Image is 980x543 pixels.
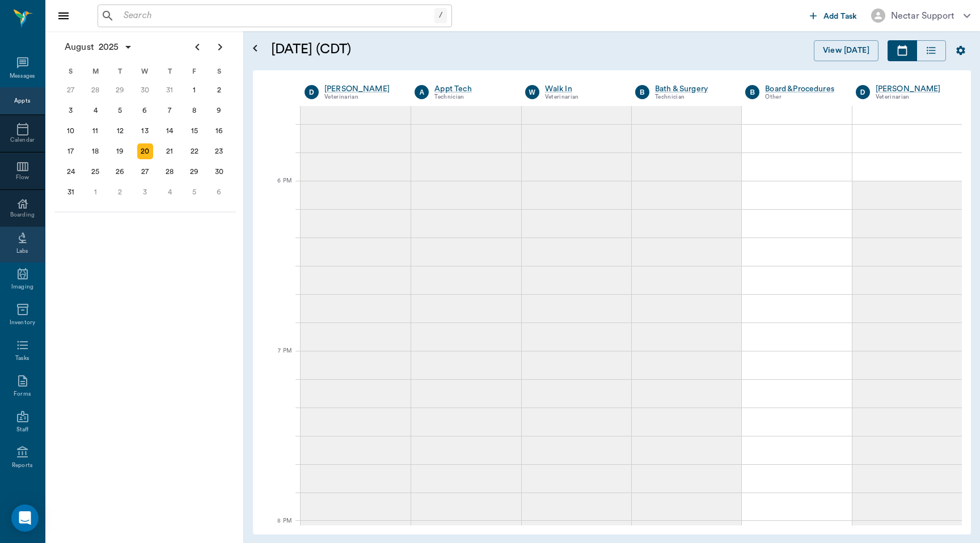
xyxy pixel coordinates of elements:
[87,184,103,200] div: Monday, September 1, 2025
[10,319,35,327] div: Inventory
[162,103,178,118] div: Thursday, August 7, 2025
[248,27,262,70] button: Open calendar
[137,164,153,180] div: Wednesday, August 27, 2025
[187,164,202,180] div: Friday, August 29, 2025
[16,426,28,434] div: Staff
[63,184,79,200] div: Sunday, August 31, 2025
[655,92,728,102] div: Technician
[211,82,227,98] div: Saturday, August 2, 2025
[209,36,231,58] button: Next page
[87,164,103,180] div: Monday, August 25, 2025
[545,92,618,102] div: Veterinarian
[162,143,178,159] div: Thursday, August 21, 2025
[59,36,138,58] button: August2025
[157,63,182,80] div: T
[62,39,96,55] span: August
[434,83,508,95] a: Appt Tech
[87,143,103,159] div: Monday, August 18, 2025
[635,85,649,99] div: B
[876,83,949,95] a: [PERSON_NAME]
[187,143,202,159] div: Friday, August 22, 2025
[655,83,728,95] a: Bath & Surgery
[87,123,103,139] div: Monday, August 11, 2025
[545,83,618,95] a: Walk In
[63,164,79,180] div: Sunday, August 24, 2025
[187,184,202,200] div: Friday, September 5, 2025
[876,92,949,102] div: Veterinarian
[133,63,158,80] div: W
[324,83,398,95] a: [PERSON_NAME]
[211,143,227,159] div: Saturday, August 23, 2025
[856,85,870,99] div: D
[15,354,29,363] div: Tasks
[14,97,30,105] div: Appts
[63,82,79,98] div: Sunday, July 27, 2025
[119,8,434,24] input: Search
[211,103,227,118] div: Saturday, August 9, 2025
[112,164,128,180] div: Tuesday, August 26, 2025
[112,143,128,159] div: Tuesday, August 19, 2025
[434,8,447,23] div: /
[137,123,153,139] div: Wednesday, August 13, 2025
[862,5,979,26] button: Nectar Support
[814,40,878,61] button: View [DATE]
[137,184,153,200] div: Wednesday, September 3, 2025
[16,247,28,256] div: Labs
[87,103,103,118] div: Monday, August 4, 2025
[63,123,79,139] div: Sunday, August 10, 2025
[206,63,231,80] div: S
[96,39,121,55] span: 2025
[187,123,202,139] div: Friday, August 15, 2025
[262,515,292,527] div: 8 PM
[211,164,227,180] div: Saturday, August 30, 2025
[87,82,103,98] div: Monday, July 28, 2025
[137,82,153,98] div: Wednesday, July 30, 2025
[182,63,207,80] div: F
[10,72,36,80] div: Messages
[262,175,292,203] div: 6 PM
[162,82,178,98] div: Thursday, July 31, 2025
[11,283,33,291] div: Imaging
[434,92,508,102] div: Technician
[324,92,398,102] div: Veterinarian
[63,143,79,159] div: Sunday, August 17, 2025
[262,345,292,374] div: 7 PM
[186,36,209,58] button: Previous page
[112,184,128,200] div: Tuesday, September 2, 2025
[211,123,227,139] div: Saturday, August 16, 2025
[83,63,108,80] div: M
[271,40,569,58] h5: [DATE] (CDT)
[745,85,759,99] div: B
[305,85,319,99] div: D
[137,143,153,159] div: Today, Wednesday, August 20, 2025
[108,63,133,80] div: T
[52,5,75,27] button: Close drawer
[12,461,33,470] div: Reports
[891,9,954,23] div: Nectar Support
[765,83,838,95] a: Board &Procedures
[63,103,79,118] div: Sunday, August 3, 2025
[805,5,862,26] button: Add Task
[162,164,178,180] div: Thursday, August 28, 2025
[11,504,39,532] div: Open Intercom Messenger
[187,103,202,118] div: Friday, August 8, 2025
[211,184,227,200] div: Saturday, September 6, 2025
[162,123,178,139] div: Thursday, August 14, 2025
[137,103,153,118] div: Wednesday, August 6, 2025
[187,82,202,98] div: Friday, August 1, 2025
[525,85,539,99] div: W
[112,123,128,139] div: Tuesday, August 12, 2025
[415,85,429,99] div: A
[765,92,838,102] div: Other
[14,390,31,398] div: Forms
[58,63,83,80] div: S
[112,82,128,98] div: Tuesday, July 29, 2025
[162,184,178,200] div: Thursday, September 4, 2025
[112,103,128,118] div: Tuesday, August 5, 2025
